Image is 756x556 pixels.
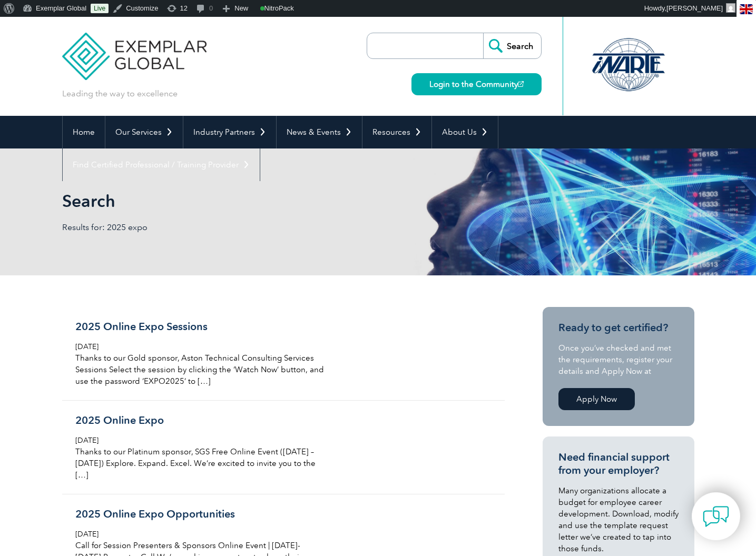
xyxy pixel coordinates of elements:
[62,88,178,100] p: Leading the way to excellence
[75,352,325,387] p: Thanks to our Gold sponsor, Aston Technical Consulting Services Sessions Select the session by cl...
[518,81,524,87] img: open_square.png
[62,17,207,80] img: Exemplar Global
[277,116,362,148] a: News & Events
[91,4,109,13] a: Live
[558,451,679,477] h3: Need financial support from your employer?
[483,33,541,58] input: Search
[63,116,105,148] a: Home
[75,446,325,481] p: Thanks to our Platinum sponsor, SGS Free Online Event ([DATE] – [DATE]) Explore. Expand. Excel. W...
[75,320,325,333] h3: 2025 Online Expo Sessions
[740,4,753,14] img: en
[63,148,260,181] a: Find Certified Professional / Training Provider
[558,388,635,410] a: Apply Now
[558,485,679,554] p: Many organizations allocate a budget for employee career development. Download, modify and use th...
[62,307,505,401] a: 2025 Online Expo Sessions [DATE] Thanks to our Gold sponsor, Aston Technical Consulting Services ...
[75,414,325,427] h3: 2025 Online Expo
[105,116,183,148] a: Our Services
[432,116,498,148] a: About Us
[62,401,505,494] a: 2025 Online Expo [DATE] Thanks to our Platinum sponsor, SGS Free Online Event ([DATE] – [DATE]) E...
[75,530,99,539] span: [DATE]
[183,116,276,148] a: Industry Partners
[75,436,99,445] span: [DATE]
[703,503,729,530] img: contact-chat.png
[411,73,542,95] a: Login to the Community
[666,4,723,12] span: [PERSON_NAME]
[362,116,431,148] a: Resources
[558,342,679,377] p: Once you’ve checked and met the requirements, register your details and Apply Now at
[62,191,467,211] h1: Search
[75,342,99,351] span: [DATE]
[75,508,325,521] h3: 2025 Online Expo Opportunities
[62,222,378,233] p: Results for: 2025 expo
[558,321,679,334] h3: Ready to get certified?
